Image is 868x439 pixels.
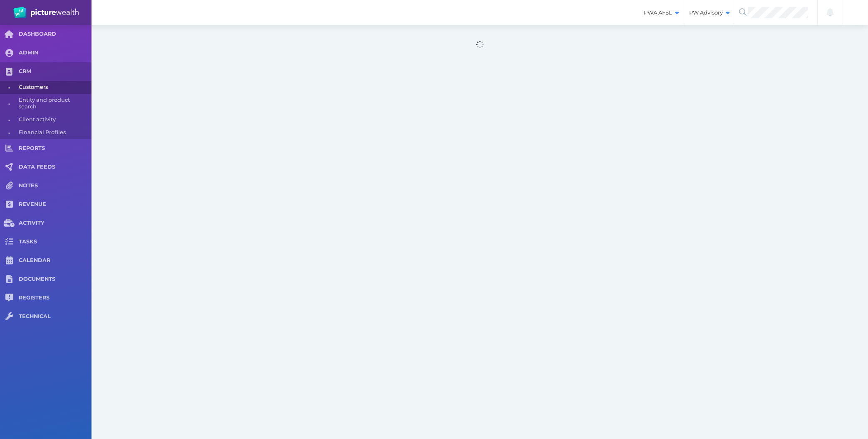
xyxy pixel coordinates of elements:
span: NOTES [19,182,91,189]
span: Entity and product search [19,94,89,113]
span: PWA AFSL [638,9,683,16]
span: PW Advisory [683,9,734,16]
span: Customers [19,81,89,94]
img: PW [13,7,79,18]
span: Financial Profiles [19,126,89,139]
div: Sabrina Mena [846,3,865,22]
span: DOCUMENTS [19,276,91,283]
span: CALENDAR [19,257,91,264]
span: Client activity [19,113,89,126]
span: REPORTS [19,145,91,152]
span: TECHNICAL [19,313,91,320]
span: ACTIVITY [19,220,91,227]
span: DASHBOARD [19,31,91,38]
span: REVENUE [19,201,91,208]
span: CRM [19,68,91,75]
span: DATA FEEDS [19,164,91,171]
span: REGISTERS [19,294,91,302]
span: TASKS [19,238,91,245]
span: ADMIN [19,49,91,56]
